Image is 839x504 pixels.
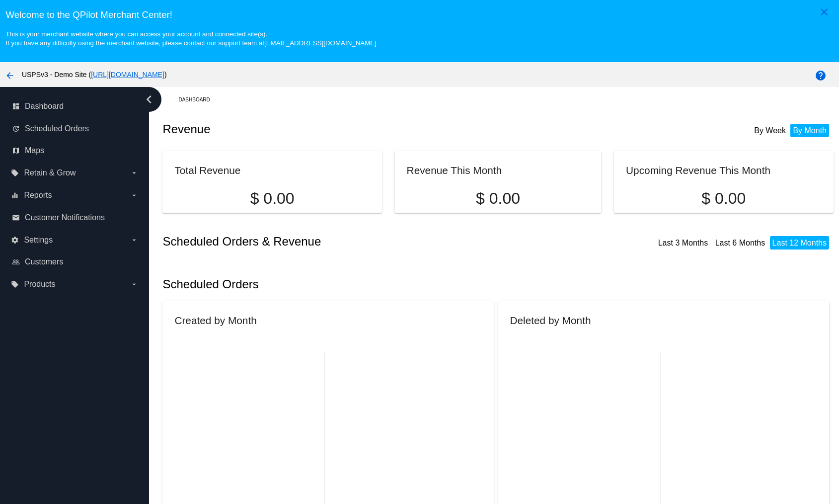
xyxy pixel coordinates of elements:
[12,125,20,133] i: update
[12,121,138,137] a: update Scheduled Orders
[25,257,63,266] span: Customers
[12,98,138,114] a: dashboard Dashboard
[5,9,833,20] h3: Welcome to the QPilot Merchant Center!
[815,70,827,82] mat-icon: help
[91,71,164,79] a: [URL][DOMAIN_NAME]
[658,239,708,247] a: Last 3 Months
[12,147,20,155] i: map
[752,124,788,137] li: By Week
[790,124,829,137] li: By Month
[11,191,19,199] i: equalizer
[174,315,256,326] h2: Created by Month
[12,210,138,226] a: email Customer Notifications
[11,169,19,177] i: local_offer
[818,6,830,18] mat-icon: close
[626,189,821,208] p: $ 0.00
[407,165,502,176] h2: Revenue This Month
[407,189,590,208] p: $ 0.00
[174,189,370,208] p: $ 0.00
[25,213,105,222] span: Customer Notifications
[715,239,765,247] a: Last 6 Months
[162,235,498,249] h2: Scheduled Orders & Revenue
[162,122,498,136] h2: Revenue
[22,71,167,79] span: USPSv3 - Demo Site ( )
[24,236,53,245] span: Settings
[130,280,138,288] i: arrow_drop_down
[24,191,52,200] span: Reports
[24,280,55,289] span: Products
[178,92,219,107] a: Dashboard
[25,102,64,111] span: Dashboard
[510,315,591,326] h2: Deleted by Month
[12,214,20,222] i: email
[11,236,19,244] i: settings
[130,169,138,177] i: arrow_drop_down
[174,165,240,176] h2: Total Revenue
[25,146,44,155] span: Maps
[5,30,376,47] small: This is your merchant website where you can access your account and connected site(s). If you hav...
[141,91,157,107] i: chevron_left
[12,258,20,266] i: people_outline
[162,277,498,291] h2: Scheduled Orders
[626,165,770,176] h2: Upcoming Revenue This Month
[264,39,377,47] a: [EMAIL_ADDRESS][DOMAIN_NAME]
[772,239,827,247] a: Last 12 Months
[130,236,138,244] i: arrow_drop_down
[130,191,138,199] i: arrow_drop_down
[25,124,89,133] span: Scheduled Orders
[12,143,138,159] a: map Maps
[12,102,20,110] i: dashboard
[4,70,16,82] mat-icon: arrow_back
[11,280,19,288] i: local_offer
[12,254,138,270] a: people_outline Customers
[24,168,76,177] span: Retain & Grow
